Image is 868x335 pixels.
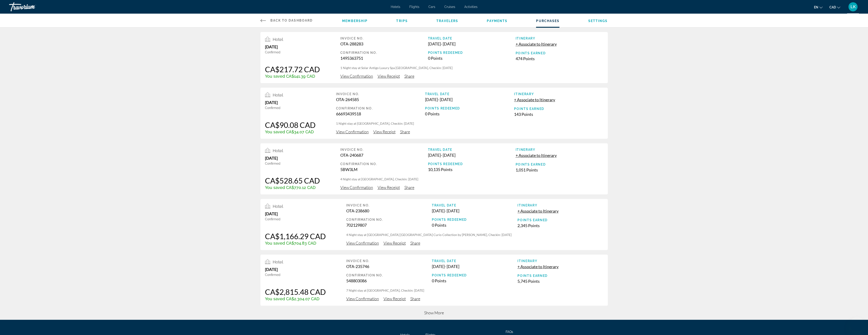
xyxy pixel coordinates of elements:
a: FAQs [506,330,513,334]
span: Back to Dashboard [270,19,313,22]
a: Settings [588,19,608,23]
div: Invoice No. [346,259,432,263]
div: Confirmed [265,162,320,165]
span: Share [404,74,414,79]
span: View Receipt [378,185,400,190]
span: View Confirmation [346,241,379,246]
a: Cruises [444,5,455,9]
a: Purchases [536,19,559,23]
div: Invoice No. [340,148,428,151]
div: CA$217.72 CAD [265,65,320,74]
p: 7 Night stay at [GEOGRAPHIC_DATA], Checkin: [DATE] [346,288,603,293]
div: You saved CA$770.12 CAD [265,185,320,190]
div: Confirmation No. [336,107,425,110]
div: Points Redeemed [432,273,517,277]
div: 0 Points [432,278,517,283]
div: 548803086 [346,278,432,283]
p: 1 Night stay at [GEOGRAPHIC_DATA], Checkin: [DATE] [336,121,603,126]
div: Points Redeemed [432,218,517,221]
div: [DATE] [265,44,320,49]
div: Itinerary [514,92,603,96]
div: 1,051 Points [516,167,603,172]
button: + Associate to Itinerary [516,153,557,158]
div: You saved CA$141.39 CAD [265,74,320,79]
span: Share [410,296,420,301]
span: Share [404,185,414,190]
div: OTA-240687 [340,153,428,158]
button: Change language [814,4,823,10]
span: Hotel [273,204,283,209]
span: Hotel [273,37,283,42]
div: Confirmation No. [346,218,432,221]
button: + Associate to Itinerary [517,208,559,214]
div: CA$2,815.48 CAD [265,287,326,296]
div: Confirmation No. [346,273,432,277]
span: Hotel [273,148,283,153]
a: Back to Dashboard [260,14,313,27]
p: 4 Night stay at [GEOGRAPHIC_DATA], Checkin: [DATE] [340,177,603,181]
div: Travel Date [425,92,514,96]
div: 0 Points [428,56,516,61]
a: Cars [428,5,435,9]
a: Activities [464,5,477,9]
div: Invoice No. [340,37,428,40]
div: You saved CA$2,304.07 CAD [265,296,326,301]
span: View Receipt [378,74,400,79]
div: OTA-288283 [340,41,428,46]
button: User Menu [847,2,859,12]
div: Points Redeemed [425,107,514,110]
p: 4 Night stay at [GEOGRAPHIC_DATA] [GEOGRAPHIC_DATA] Curio Collection by [PERSON_NAME], Checkin: [... [346,233,603,237]
div: [DATE] [265,211,326,216]
div: Points Redeemed [428,162,516,166]
div: Confirmed [265,106,316,110]
div: Confirmed [265,50,320,54]
div: You saved CA$34.07 CAD [265,129,316,134]
div: Itinerary [517,259,603,263]
div: Invoice No. [346,203,432,207]
span: + Associate to Itinerary [516,42,557,47]
div: Travel Date [432,203,517,207]
span: + Associate to Itinerary [517,264,559,269]
div: Points Earned [516,51,603,55]
span: Share [400,129,410,134]
a: Payments [487,19,507,23]
span: + Associate to Itinerary [514,97,555,102]
div: [DATE] [265,156,320,161]
a: Hotels [391,5,400,9]
div: 143 Points [514,112,603,117]
div: 474 Points [516,56,603,61]
span: CAD [829,5,836,9]
div: [DATE] - [DATE] [428,41,516,46]
span: + Associate to Itinerary [517,208,559,213]
span: View Receipt [383,296,406,301]
div: CA$90.08 CAD [265,120,316,129]
div: [DATE] - [DATE] [432,208,517,213]
div: [DATE] - [DATE] [425,97,514,102]
a: Flights [409,5,419,9]
div: Itinerary [516,148,603,151]
div: 2,345 Points [517,223,603,228]
a: Membership [342,19,368,23]
div: [DATE] - [DATE] [432,264,517,269]
div: Points Earned [517,274,603,278]
div: 10,135 Points [428,167,516,172]
div: 1495363751 [340,56,428,61]
div: You saved CA$704.83 CAD [265,241,326,246]
div: Points Redeemed [428,51,516,55]
div: [DATE] - [DATE] [428,153,516,158]
div: Itinerary [516,37,603,40]
div: Confirmed [265,273,326,277]
iframe: Button to launch messaging window [850,317,864,331]
div: OTA-264585 [336,97,425,102]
